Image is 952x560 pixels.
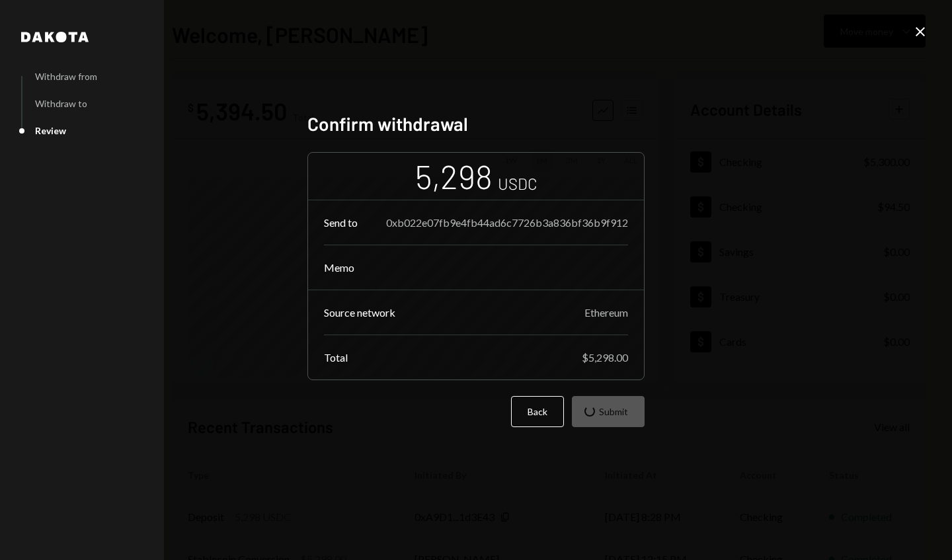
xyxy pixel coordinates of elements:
button: Back [511,396,564,427]
div: USDC [498,173,537,194]
h2: Confirm withdrawal [307,111,645,137]
div: 5,298 [415,155,493,197]
div: Source network [324,306,395,319]
div: Review [35,125,66,136]
div: Send to [324,216,358,229]
div: $5,298.00 [582,351,628,364]
div: Memo [324,261,354,274]
div: Withdraw from [35,71,97,82]
div: Total [324,351,348,364]
div: Withdraw to [35,98,87,109]
div: 0xb022e07fb9e4fb44ad6c7726b3a836bf36b9f912 [386,216,628,229]
div: Ethereum [584,306,628,319]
